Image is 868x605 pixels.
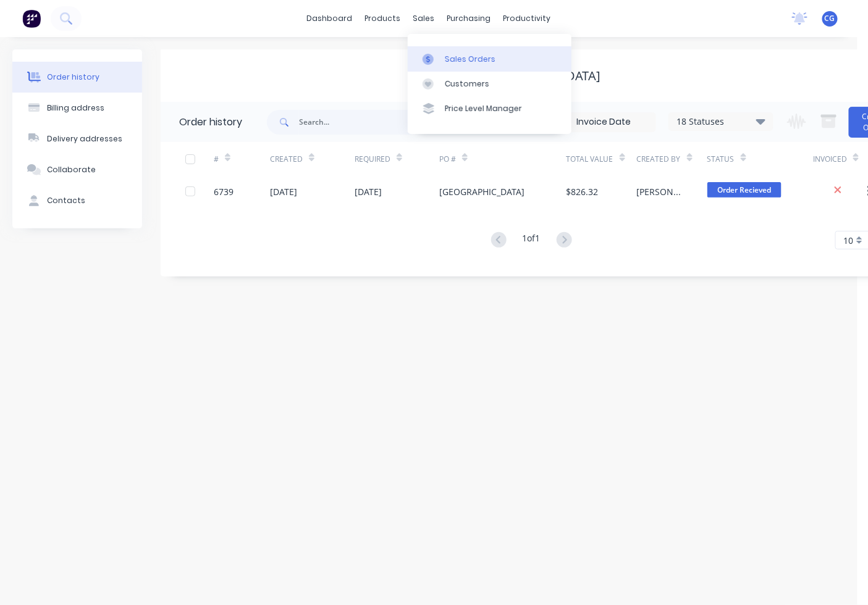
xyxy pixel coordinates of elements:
[637,142,707,176] div: Created By
[408,96,571,121] a: Price Level Manager
[408,72,571,96] a: Customers
[12,154,142,185] button: Collaborate
[47,102,104,114] div: Billing address
[445,54,495,65] div: Sales Orders
[270,185,297,198] div: [DATE]
[567,142,637,176] div: Total Value
[441,9,497,28] div: purchasing
[270,142,355,176] div: Created
[637,154,681,165] div: Created By
[299,110,421,135] input: Search...
[407,9,441,28] div: sales
[359,9,407,28] div: products
[355,185,382,198] div: [DATE]
[47,133,122,144] div: Delivery addresses
[12,93,142,123] button: Billing address
[843,234,853,247] span: 10
[214,142,270,176] div: #
[12,185,142,216] button: Contacts
[825,13,835,24] span: CG
[214,154,219,165] div: #
[301,9,359,28] a: dashboard
[637,185,683,198] div: [PERSON_NAME]
[813,154,847,165] div: Invoiced
[355,142,439,176] div: Required
[439,142,567,176] div: PO #
[179,115,242,130] div: Order history
[214,185,234,198] div: 6739
[445,78,489,90] div: Customers
[22,9,41,28] img: Factory
[439,185,525,198] div: [GEOGRAPHIC_DATA]
[47,195,85,206] div: Contacts
[270,154,303,165] div: Created
[445,103,522,114] div: Price Level Manager
[408,46,571,71] a: Sales Orders
[707,182,782,198] span: Order Recieved
[567,154,613,165] div: Total Value
[47,164,96,175] div: Collaborate
[567,185,599,198] div: $826.32
[355,154,390,165] div: Required
[12,123,142,154] button: Delivery addresses
[497,9,557,28] div: productivity
[707,154,735,165] div: Status
[439,154,456,165] div: PO #
[552,113,655,131] input: Invoice Date
[47,72,99,83] div: Order history
[12,62,142,93] button: Order history
[669,115,773,128] div: 18 Statuses
[707,142,813,176] div: Status
[523,232,541,249] div: 1 of 1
